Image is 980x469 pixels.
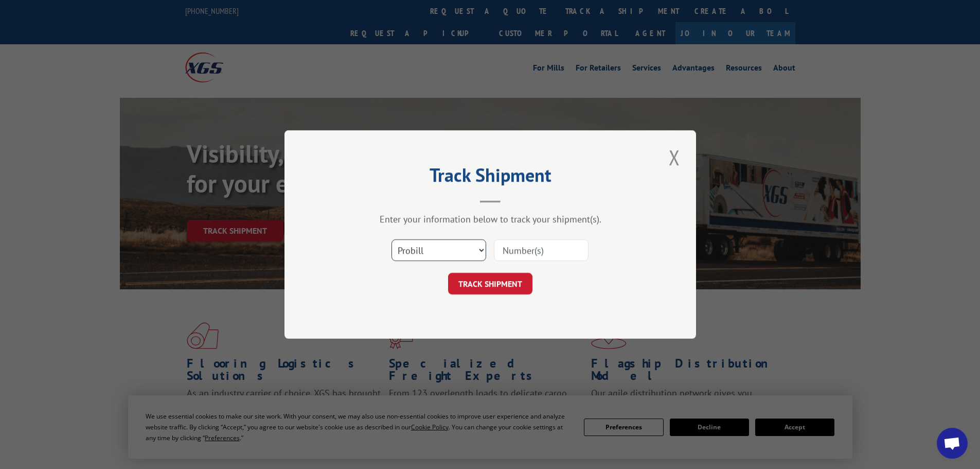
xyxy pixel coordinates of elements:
[937,428,968,459] a: Open chat
[448,273,532,294] button: TRACK SHIPMENT
[494,239,589,261] input: Number(s)
[336,168,645,187] h2: Track Shipment
[336,213,645,225] div: Enter your information below to track your shipment(s).
[666,143,683,171] button: Close modal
